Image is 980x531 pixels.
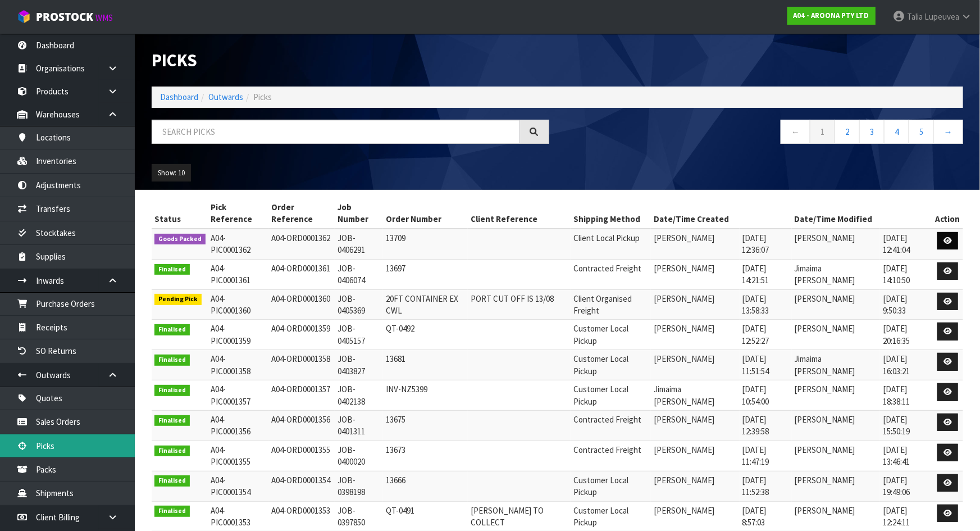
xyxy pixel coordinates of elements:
[933,120,963,144] a: →
[792,198,932,229] th: Date/Time Modified
[335,259,383,289] td: JOB-0406074
[573,263,641,274] span: Contracted Freight
[268,410,335,441] td: A04-ORD0001356
[810,120,835,144] a: 1
[154,506,190,517] span: Finalised
[383,380,467,411] td: INV-NZ5399
[651,350,739,380] td: [PERSON_NAME]
[924,11,959,22] span: Lupeuvea
[468,289,571,320] td: PORT CUT OFF IS 13/08
[383,198,467,229] th: Order Number
[880,320,932,350] td: [DATE] 20:16:35
[335,289,383,320] td: JOB-0405369
[740,229,792,259] td: [DATE] 12:36:07
[880,350,932,380] td: [DATE] 16:03:21
[794,11,869,20] strong: A04 - AROONA PTY LTD
[208,259,268,289] td: A04-PIC0001361
[651,259,739,289] td: [PERSON_NAME]
[335,380,383,411] td: JOB-0402138
[154,264,190,275] span: Finalised
[740,350,792,380] td: [DATE] 11:51:54
[651,441,739,471] td: [PERSON_NAME]
[792,441,880,471] td: [PERSON_NAME]
[792,289,880,320] td: [PERSON_NAME]
[154,234,206,245] span: Goods Packed
[884,120,909,144] a: 4
[740,380,792,411] td: [DATE] 10:54:00
[787,7,876,25] a: A04 - AROONA PTY LTD
[907,11,923,22] span: Talia
[573,444,641,455] span: Contracted Freight
[792,259,880,289] td: Jimaima [PERSON_NAME]
[573,233,640,243] span: Client Local Pickup
[152,164,191,182] button: Show: 10
[154,415,190,426] span: Finalised
[468,198,571,229] th: Client Reference
[154,385,190,396] span: Finalised
[208,350,268,380] td: A04-PIC0001358
[253,92,272,102] span: Picks
[152,120,520,144] input: Search picks
[573,414,641,425] span: Contracted Freight
[268,198,335,229] th: Order Reference
[932,198,963,229] th: Action
[208,441,268,471] td: A04-PIC0001355
[651,410,739,441] td: [PERSON_NAME]
[383,441,467,471] td: 13673
[268,350,335,380] td: A04-ORD0001358
[383,259,467,289] td: 13697
[651,198,791,229] th: Date/Time Created
[792,320,880,350] td: [PERSON_NAME]
[740,410,792,441] td: [DATE] 12:39:58
[573,475,628,497] span: Customer Local Pickup
[880,380,932,411] td: [DATE] 18:38:11
[880,441,932,471] td: [DATE] 13:46:41
[268,441,335,471] td: A04-ORD0001355
[208,410,268,441] td: A04-PIC0001356
[792,229,880,259] td: [PERSON_NAME]
[740,441,792,471] td: [DATE] 11:47:19
[880,471,932,501] td: [DATE] 19:49:06
[880,259,932,289] td: [DATE] 14:10:50
[792,410,880,441] td: [PERSON_NAME]
[335,350,383,380] td: JOB-0403827
[268,320,335,350] td: A04-ORD0001359
[566,120,964,147] nav: Page navigation
[573,353,628,376] span: Customer Local Pickup
[268,259,335,289] td: A04-ORD0001361
[160,92,198,102] a: Dashboard
[208,92,243,102] a: Outwards
[154,475,190,487] span: Finalised
[740,320,792,350] td: [DATE] 12:52:27
[268,471,335,501] td: A04-ORD0001354
[651,320,739,350] td: [PERSON_NAME]
[383,410,467,441] td: 13675
[571,198,651,229] th: Shipping Method
[880,289,932,320] td: [DATE] 9:50:33
[17,10,31,24] img: cube-alt.png
[154,446,190,457] span: Finalised
[573,505,628,528] span: Customer Local Pickup
[208,471,268,501] td: A04-PIC0001354
[573,323,628,346] span: Customer Local Pickup
[95,12,113,23] small: WMS
[740,259,792,289] td: [DATE] 14:21:51
[383,229,467,259] td: 13709
[383,471,467,501] td: 13666
[36,10,93,24] span: ProStock
[651,380,739,411] td: Jimaima [PERSON_NAME]
[268,229,335,259] td: A04-ORD0001362
[740,289,792,320] td: [DATE] 13:58:33
[651,471,739,501] td: [PERSON_NAME]
[909,120,934,144] a: 5
[573,384,628,406] span: Customer Local Pickup
[335,410,383,441] td: JOB-0401311
[208,320,268,350] td: A04-PIC0001359
[208,229,268,259] td: A04-PIC0001362
[154,324,190,335] span: Finalised
[383,320,467,350] td: QT-0492
[335,320,383,350] td: JOB-0405157
[208,380,268,411] td: A04-PIC0001357
[792,350,880,380] td: Jimaima [PERSON_NAME]
[268,289,335,320] td: A04-ORD0001360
